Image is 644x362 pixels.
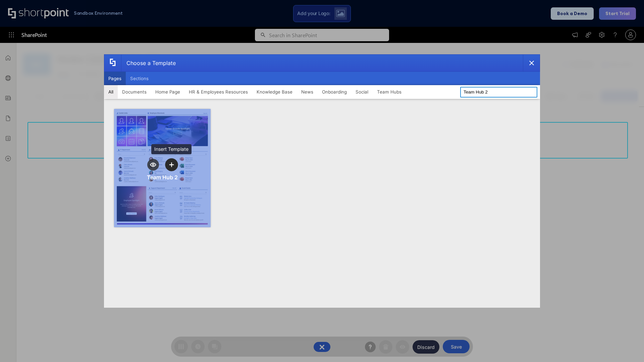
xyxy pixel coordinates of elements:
[351,85,373,99] button: Social
[460,87,537,98] input: Search
[318,85,351,99] button: Onboarding
[147,174,178,181] div: Team Hub 2
[610,330,644,362] iframe: Chat Widget
[104,85,118,99] button: All
[184,85,252,99] button: HR & Employees Resources
[126,72,153,85] button: Sections
[252,85,297,99] button: Knowledge Base
[118,85,151,99] button: Documents
[373,85,406,99] button: Team Hubs
[104,54,540,308] div: template selector
[104,72,126,85] button: Pages
[121,55,176,71] div: Choose a Template
[297,85,318,99] button: News
[151,85,184,99] button: Home Page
